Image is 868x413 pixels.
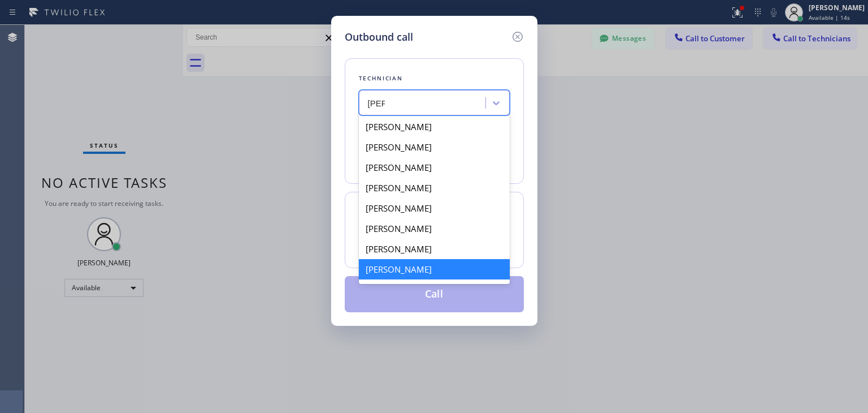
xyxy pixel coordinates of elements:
div: [PERSON_NAME] [PERSON_NAME] [359,279,510,300]
div: [PERSON_NAME] [359,117,510,137]
div: [PERSON_NAME] [359,178,510,198]
div: [PERSON_NAME] [359,218,510,239]
div: [PERSON_NAME] [359,198,510,218]
h5: Outbound call [345,29,413,45]
div: [PERSON_NAME] [359,259,510,279]
div: [PERSON_NAME] [359,239,510,259]
div: [PERSON_NAME] [359,137,510,157]
div: Technician [359,72,510,84]
button: Call [345,276,524,312]
div: [PERSON_NAME] [359,157,510,178]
